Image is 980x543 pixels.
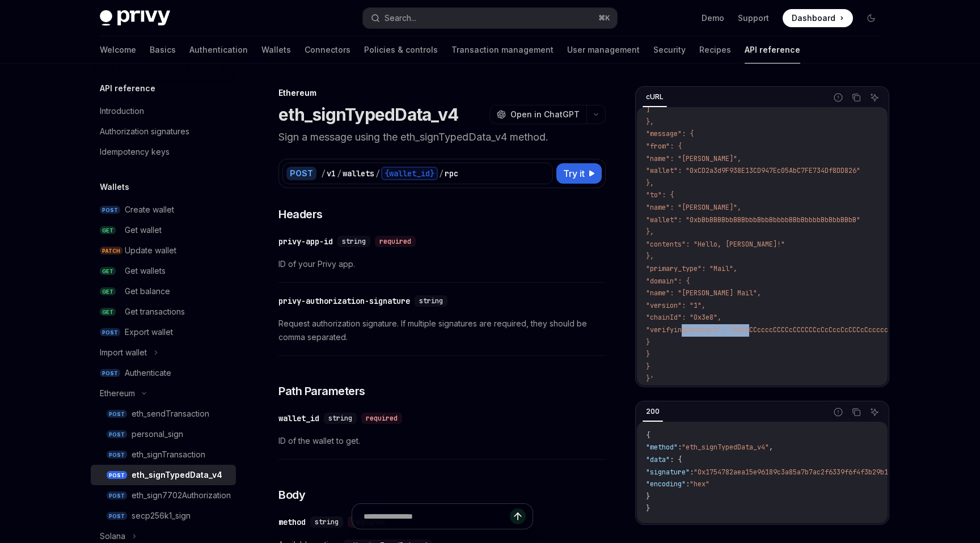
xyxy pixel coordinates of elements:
[278,434,606,448] span: ID of the wallet to get.
[646,227,654,236] span: },
[445,168,458,179] div: rpc
[375,236,416,247] div: required
[278,104,458,125] h1: eth_signTypedData_v4
[125,203,174,217] div: Create wallet
[125,366,171,380] div: Authenticate
[107,491,127,500] span: POST
[305,36,350,63] a: Connectors
[567,36,640,63] a: User management
[419,296,443,306] span: string
[670,455,682,464] span: : {
[646,154,741,163] span: "name": "[PERSON_NAME]",
[646,190,674,200] span: "to": {
[100,104,144,118] div: Introduction
[91,261,236,281] a: GETGet wallets
[646,338,650,347] span: }
[91,363,236,383] a: POSTAuthenticate
[321,168,326,179] div: /
[375,168,380,179] div: /
[831,405,846,419] button: Report incorrect code
[337,168,341,179] div: /
[132,448,205,461] div: eth_signTransaction
[261,36,291,63] a: Wallets
[100,529,125,543] div: Solana
[125,264,166,278] div: Get wallets
[100,125,189,138] div: Authorization signatures
[862,9,880,27] button: Toggle dark mode
[100,287,116,296] span: GET
[100,267,116,275] span: GET
[107,410,127,418] span: POST
[385,11,416,25] div: Search...
[91,101,236,121] a: Introduction
[783,9,853,27] a: Dashboard
[556,163,602,184] button: Try it
[646,277,690,286] span: "domain": {
[646,142,682,151] span: "from": {
[643,405,663,418] div: 200
[278,487,305,503] span: Body
[702,12,724,24] a: Demo
[646,179,654,188] span: },
[91,302,236,322] a: GETGet transactions
[646,301,706,310] span: "version": "1",
[100,308,116,316] span: GET
[100,180,129,194] h5: Wallets
[646,264,737,273] span: "primary_type": "Mail",
[278,236,333,247] div: privy-app-id
[189,36,248,63] a: Authentication
[100,226,116,235] span: GET
[107,471,127,480] span: POST
[690,468,694,477] span: :
[646,362,650,371] span: }
[745,36,800,63] a: API reference
[867,90,882,105] button: Ask AI
[849,90,864,105] button: Copy the contents from the code block
[361,413,402,424] div: required
[100,36,136,63] a: Welcome
[563,167,585,180] span: Try it
[451,36,554,63] a: Transaction management
[363,8,617,28] button: Search...⌘K
[150,36,176,63] a: Basics
[91,444,236,465] a: POSTeth_signTransaction
[91,200,236,220] a: POSTCreate wallet
[91,220,236,240] a: GETGet wallet
[125,325,173,339] div: Export wallet
[690,480,709,489] span: "hex"
[646,117,654,126] span: },
[643,90,667,104] div: cURL
[278,87,606,99] div: Ethereum
[646,240,785,249] span: "contents": "Hello, [PERSON_NAME]!"
[646,129,694,138] span: "message": {
[342,237,366,246] span: string
[278,257,606,271] span: ID of your Privy app.
[125,244,176,257] div: Update wallet
[646,492,650,501] span: }
[278,317,606,344] span: Request authorization signature. If multiple signatures are required, they should be comma separa...
[132,489,231,502] div: eth_sign7702Authorization
[132,407,209,421] div: eth_sendTransaction
[91,465,236,485] a: POSTeth_signTypedData_v4
[489,105,586,124] button: Open in ChatGPT
[100,328,120,337] span: POST
[598,14,610,23] span: ⌘ K
[792,12,835,24] span: Dashboard
[91,281,236,302] a: GETGet balance
[91,142,236,162] a: Idempotency keys
[100,10,170,26] img: dark logo
[91,322,236,342] a: POSTExport wallet
[100,82,155,95] h5: API reference
[125,223,162,237] div: Get wallet
[278,129,606,145] p: Sign a message using the eth_signTypedData_v4 method.
[91,121,236,142] a: Authorization signatures
[100,346,147,359] div: Import wallet
[100,247,122,255] span: PATCH
[510,109,580,120] span: Open in ChatGPT
[91,404,236,424] a: POSTeth_sendTransaction
[132,427,183,441] div: personal_sign
[132,509,191,523] div: secp256k1_sign
[646,325,904,334] span: "verifyingContract": "0xCcCCccccCCCCcCCCCCCcCcCccCcCCCcCcccccccC"
[769,443,773,452] span: ,
[364,36,438,63] a: Policies & controls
